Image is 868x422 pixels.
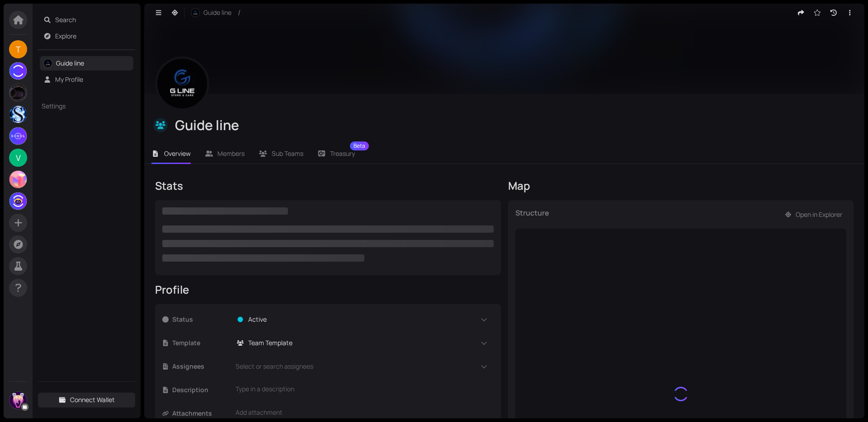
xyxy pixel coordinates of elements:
[55,32,76,40] a: Explore
[42,101,116,111] span: Settings
[9,84,27,101] img: DqDBPFGanK.jpeg
[203,8,231,18] span: Guide line
[674,387,688,401] img: something
[508,178,854,193] div: Map
[186,5,236,20] button: Guide line
[155,282,501,297] div: Profile
[232,361,313,371] span: Select or search assignees
[175,117,852,134] div: Guide line
[56,59,84,67] a: Guide line
[236,384,488,394] div: Type in a description
[217,149,245,158] span: Members
[272,149,303,158] span: Sub Teams
[155,178,501,193] div: Stats
[9,127,27,145] img: T8Xj_ByQ5B.jpeg
[55,13,130,27] span: Search
[350,141,369,150] sup: Beta
[38,393,135,407] button: Connect Wallet
[9,171,27,188] img: F74otHnKuz.jpeg
[9,62,27,80] img: S5xeEuA_KA.jpeg
[172,314,230,324] span: Status
[780,207,847,222] button: Open in Explorer
[70,395,115,405] span: Connect Wallet
[230,405,494,420] div: Add attachment
[9,106,27,123] img: c3llwUlr6D.jpeg
[172,385,230,395] span: Description
[55,75,83,84] a: My Profile
[796,210,842,220] span: Open in Explorer
[330,150,355,157] span: Treasury
[16,149,21,167] span: V
[16,40,21,58] span: T
[164,149,191,158] span: Overview
[172,338,230,348] span: Template
[248,338,292,348] span: Team Template
[9,392,27,409] img: Jo8aJ5B5ax.jpeg
[172,408,230,418] span: Attachments
[172,361,230,371] span: Assignees
[9,192,27,210] img: 1d3d5e142b2c057a2bb61662301e7eb7.webp
[248,314,267,324] span: Active
[191,9,199,17] img: fb5b1f9372683f03698856463ef326a6.webp
[38,96,135,117] div: Settings
[515,207,549,229] div: Structure
[157,59,207,108] img: fb5b1f9372683f03698856463ef326a6.webp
